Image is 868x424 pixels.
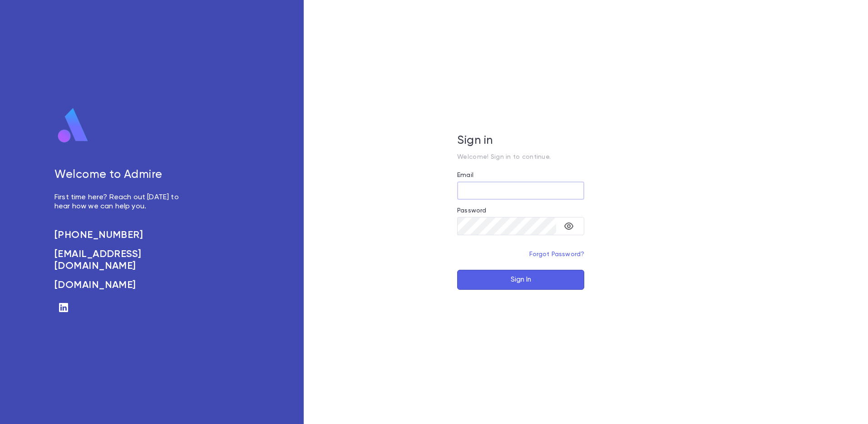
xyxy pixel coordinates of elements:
a: Forgot Password? [529,251,585,257]
p: First time here? Reach out [DATE] to hear how we can help you. [54,193,189,211]
a: [DOMAIN_NAME] [54,279,189,291]
a: [EMAIL_ADDRESS][DOMAIN_NAME] [54,248,189,272]
img: logo [54,107,92,144]
a: [PHONE_NUMBER] [54,229,189,241]
h5: Sign in [457,134,584,148]
label: Email [457,172,473,179]
button: toggle password visibility [560,217,578,235]
label: Password [457,207,486,214]
button: Sign In [457,270,584,290]
p: Welcome! Sign in to continue. [457,153,584,161]
h5: Welcome to Admire [54,168,189,182]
